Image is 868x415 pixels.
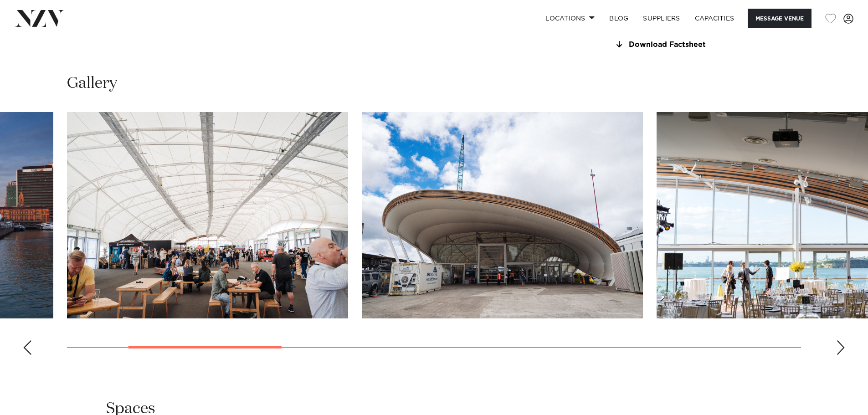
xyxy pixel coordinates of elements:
[67,73,117,94] h2: Gallery
[636,9,687,28] a: SUPPLIERS
[614,41,762,49] a: Download Factsheet
[67,112,348,318] swiper-slide: 2 / 12
[15,10,64,26] img: nzv-logo.png
[748,9,812,28] button: Message Venue
[538,9,602,28] a: Locations
[602,9,636,28] a: BLOG
[688,9,742,28] a: Capacities
[362,112,643,318] swiper-slide: 3 / 12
